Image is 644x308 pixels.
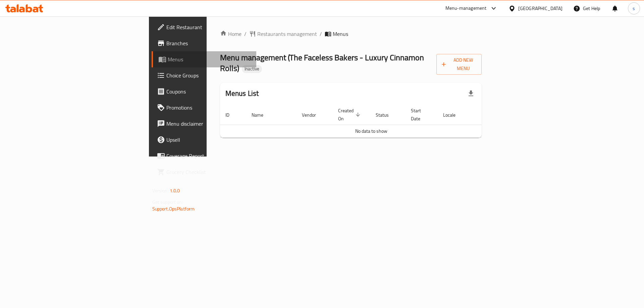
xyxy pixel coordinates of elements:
[443,111,464,119] span: Locale
[166,87,251,96] span: Coupons
[152,148,257,164] a: Coverage Report
[152,198,183,206] span: Get support on:
[152,35,257,51] a: Branches
[333,30,348,38] span: Menus
[225,111,238,119] span: ID
[463,85,479,102] div: Export file
[166,136,251,144] span: Upsell
[166,71,251,79] span: Choice Groups
[152,132,257,148] a: Upsell
[252,111,272,119] span: Name
[166,168,251,176] span: Grocery Checklist
[411,107,430,123] span: Start Date
[152,67,257,83] a: Choice Groups
[152,204,195,213] a: Support.OpsPlatform
[152,100,257,116] a: Promotions
[633,5,635,12] span: s
[220,105,523,138] table: enhanced table
[152,19,257,35] a: Edit Restaurant
[152,116,257,132] a: Menu disclaimer
[170,186,180,195] span: 1.0.0
[355,127,387,135] span: No data to show
[168,55,251,63] span: Menus
[518,5,562,12] div: [GEOGRAPHIC_DATA]
[338,107,362,123] span: Created On
[152,164,257,180] a: Grocery Checklist
[302,111,325,119] span: Vendor
[445,4,487,12] div: Menu-management
[220,30,482,38] nav: breadcrumb
[472,105,523,125] th: Actions
[220,50,424,76] span: Menu management ( The Faceless Bakers - Luxury Cinnamon Rolls )
[257,30,317,38] span: Restaurants management
[249,30,317,38] a: Restaurants management
[152,51,257,67] a: Menus
[436,54,482,75] button: Add New Menu
[166,39,251,47] span: Branches
[166,23,251,31] span: Edit Restaurant
[166,152,251,160] span: Coverage Report
[442,56,477,73] span: Add New Menu
[152,83,257,100] a: Coupons
[320,30,322,38] li: /
[152,186,169,195] span: Version:
[225,88,259,99] h2: Menus List
[376,111,397,119] span: Status
[166,104,251,112] span: Promotions
[166,120,251,128] span: Menu disclaimer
